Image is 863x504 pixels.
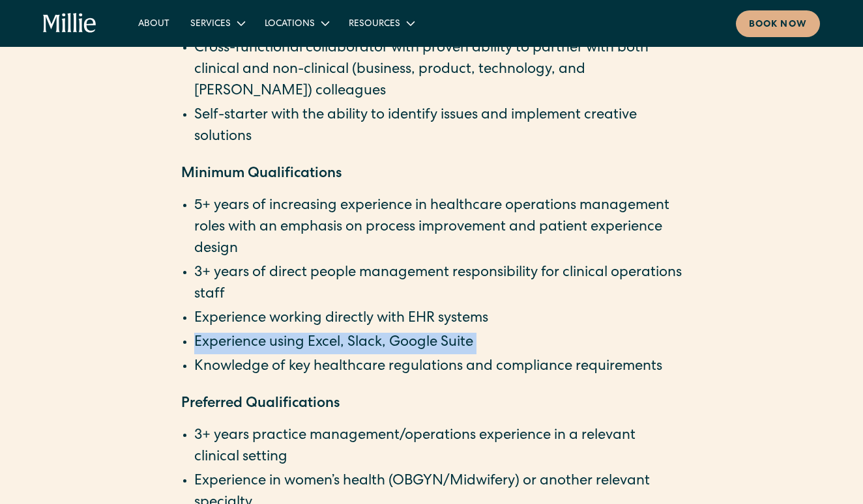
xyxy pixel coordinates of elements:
[194,333,682,354] li: Experience using Excel, Slack, Google Suite
[349,18,400,31] div: Resources
[194,38,682,103] li: Cross-functional collaborator with proven ability to partner with both clinical and non-clinical ...
[180,12,254,34] div: Services
[194,196,682,260] li: 5+ years of increasing experience in healthcare operations management roles with an emphasis on p...
[736,10,820,37] a: Book now
[43,13,96,34] a: home
[194,263,682,306] li: 3+ years of direct people management responsibility for clinical operations staff
[194,357,682,378] li: Knowledge of key healthcare regulations and compliance requirements
[194,309,682,330] li: Experience working directly with EHR systems
[265,18,315,31] div: Locations
[194,105,682,148] li: Self-starter with the ability to identify issues and implement creative solutions
[254,12,338,34] div: Locations
[181,167,342,182] strong: Minimum Qualifications
[128,12,180,34] a: About
[194,426,682,469] li: 3+ years practice management/operations experience in a relevant clinical setting
[338,12,424,34] div: Resources
[190,18,231,31] div: Services
[749,18,807,32] div: Book now
[181,397,340,412] strong: Preferred Qualifications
